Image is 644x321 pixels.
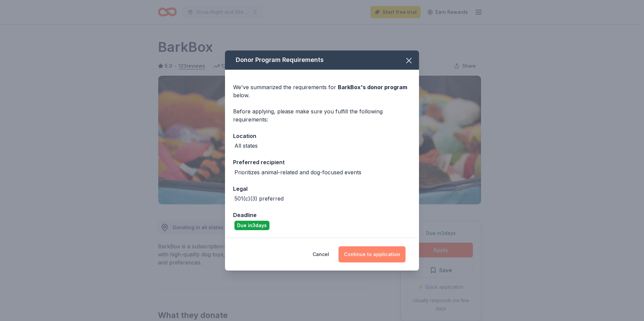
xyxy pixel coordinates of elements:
button: Cancel [313,246,329,262]
div: We've summarized the requirements for below. [233,83,411,99]
div: Deadline [233,211,411,219]
div: Due in 3 days [234,221,269,230]
div: Donor Program Requirements [225,50,419,70]
div: All states [234,142,258,150]
div: 501(c)(3) preferred [234,194,284,203]
div: Preferred recipient [233,158,411,167]
div: Location [233,132,411,140]
div: Before applying, please make sure you fulfill the following requirements: [233,107,411,123]
span: BarkBox 's donor program [338,84,407,91]
button: Continue to application [339,246,406,262]
div: Legal [233,184,411,193]
div: Prioritizes animal-related and dog-focused events [234,168,361,176]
